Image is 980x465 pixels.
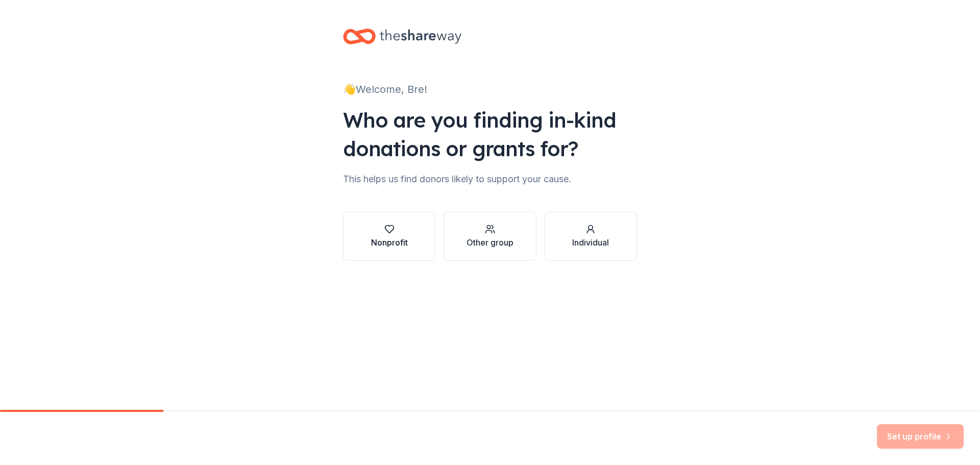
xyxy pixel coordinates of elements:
div: Nonprofit [371,236,408,249]
div: Who are you finding in-kind donations or grants for? [343,106,637,163]
div: Individual [572,236,609,249]
button: Other group [444,212,536,261]
button: Nonprofit [343,212,435,261]
div: Other group [467,236,513,249]
div: 👋 Welcome, Bre! [343,81,637,97]
button: Individual [545,212,637,261]
div: This helps us find donors likely to support your cause. [343,171,637,187]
